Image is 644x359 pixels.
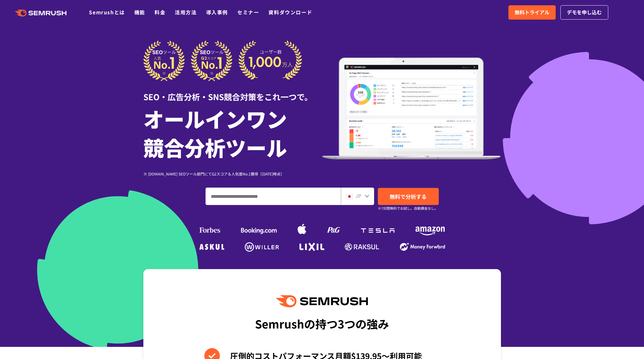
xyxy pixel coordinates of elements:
[206,188,341,205] input: ドメイン、キーワードまたはURLを入力してください
[143,81,322,103] div: SEO・広告分析・SNS競合対策をこれ一つで。
[567,8,602,16] span: デモを申し込む
[390,193,427,200] span: 無料で分析する
[89,8,125,16] a: Semrushとは
[143,104,322,161] h1: オールインワン 競合分析ツール
[134,8,145,16] a: 機能
[560,5,608,20] a: デモを申し込む
[268,8,312,16] a: 資料ダウンロード
[378,188,439,205] a: 無料で分析する
[378,205,438,211] small: ※7日間無料でお試し。自動課金なし。
[515,8,549,16] span: 無料トライアル
[276,295,368,307] img: Semrush
[155,8,165,16] a: 料金
[237,8,259,16] a: セミナー
[508,5,556,20] a: 無料トライアル
[355,192,361,199] span: JP
[255,312,389,335] div: Semrushの持つ3つの強み
[143,171,322,177] div: ※ [DOMAIN_NAME] SEOツール部門にてG2スコア＆人気度No.1獲得（[DATE]時点）
[206,8,228,16] a: 導入事例
[175,8,197,16] a: 活用方法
